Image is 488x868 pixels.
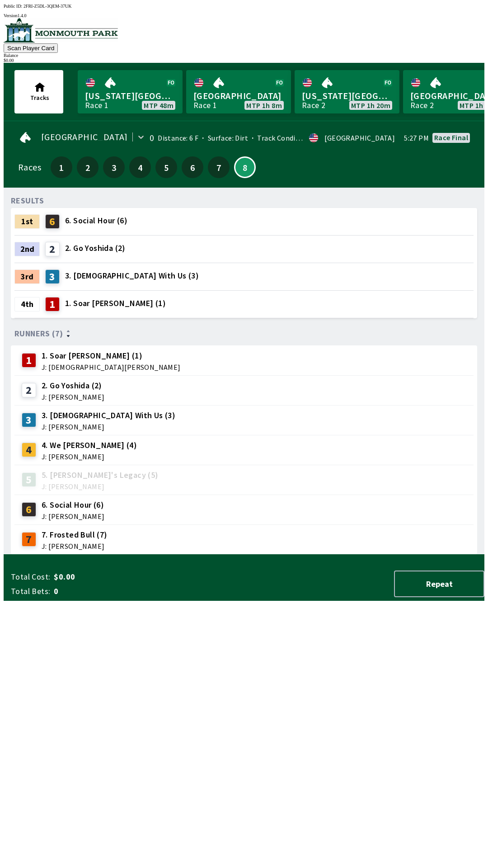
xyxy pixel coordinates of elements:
[129,156,151,178] button: 4
[158,133,198,142] span: Distance: 6 F
[103,156,125,178] button: 3
[22,472,36,487] div: 5
[248,133,328,142] span: Track Condition: Firm
[193,102,217,109] div: Race 1
[4,13,484,18] div: Version 1.4.0
[42,439,137,451] span: 4. We [PERSON_NAME] (4)
[14,70,63,113] button: Tracks
[404,134,429,142] span: 5:27 PM
[42,542,108,550] span: J: [PERSON_NAME]
[237,165,253,170] span: 8
[42,513,104,520] span: J: [PERSON_NAME]
[14,242,40,256] div: 2nd
[351,102,390,109] span: MTP 1h 20m
[208,156,230,178] button: 7
[53,164,70,170] span: 1
[434,134,468,141] div: Race final
[14,297,40,311] div: 4th
[4,18,118,42] img: venue logo
[11,571,50,582] span: Total Cost:
[79,164,96,170] span: 2
[4,53,484,58] div: Balance
[77,156,99,178] button: 2
[22,502,36,517] div: 6
[42,350,181,362] span: 1. Soar [PERSON_NAME] (1)
[193,90,284,102] span: [GEOGRAPHIC_DATA]
[42,410,175,421] span: 3. [DEMOGRAPHIC_DATA] With Us (3)
[186,70,291,113] a: [GEOGRAPHIC_DATA]Race 1MTP 1h 8m
[14,269,40,284] div: 3rd
[4,58,484,63] div: $ 0.00
[182,156,203,178] button: 6
[22,413,36,427] div: 3
[105,164,122,170] span: 3
[45,214,60,229] div: 6
[234,156,256,178] button: 8
[22,443,36,457] div: 4
[42,380,104,392] span: 2. Go Yoshida (2)
[144,102,174,109] span: MTP 48m
[54,586,196,597] span: 0
[42,423,175,430] span: J: [PERSON_NAME]
[14,329,474,338] div: Runners (7)
[155,156,177,178] button: 5
[210,164,227,170] span: 7
[22,532,36,547] div: 7
[324,134,395,142] div: [GEOGRAPHIC_DATA]
[42,393,104,401] span: J: [PERSON_NAME]
[23,4,72,9] span: 2FRI-Z5DL-3QEM-37UK
[42,453,137,460] span: J: [PERSON_NAME]
[246,102,282,109] span: MTP 1h 8m
[41,133,128,141] span: [GEOGRAPHIC_DATA]
[78,70,183,113] a: [US_STATE][GEOGRAPHIC_DATA]Race 1MTP 48m
[51,156,72,178] button: 1
[402,579,476,589] span: Repeat
[158,164,175,170] span: 5
[4,43,58,53] button: Scan Player Card
[42,363,181,371] span: J: [DEMOGRAPHIC_DATA][PERSON_NAME]
[302,102,325,109] div: Race 2
[150,134,154,142] div: 0
[14,214,40,229] div: 1st
[295,70,399,113] a: [US_STATE][GEOGRAPHIC_DATA]Race 2MTP 1h 20m
[42,499,104,511] span: 6. Social Hour (6)
[54,571,196,582] span: $0.00
[18,164,41,171] div: Races
[65,270,199,282] span: 3. [DEMOGRAPHIC_DATA] With Us (3)
[85,90,175,102] span: [US_STATE][GEOGRAPHIC_DATA]
[394,571,484,597] button: Repeat
[30,94,49,102] span: Tracks
[198,133,248,142] span: Surface: Dirt
[22,353,36,368] div: 1
[11,197,44,204] div: RESULTS
[410,102,434,109] div: Race 2
[85,102,108,109] div: Race 1
[14,330,63,337] span: Runners (7)
[302,90,392,102] span: [US_STATE][GEOGRAPHIC_DATA]
[184,164,201,170] span: 6
[65,297,166,309] span: 1. Soar [PERSON_NAME] (1)
[131,164,149,170] span: 4
[45,242,60,256] div: 2
[42,483,159,490] span: J: [PERSON_NAME]
[42,469,159,481] span: 5. [PERSON_NAME]'s Legacy (5)
[65,242,126,254] span: 2. Go Yoshida (2)
[42,529,108,541] span: 7. Frosted Bull (7)
[11,586,50,597] span: Total Bets:
[45,269,60,284] div: 3
[4,4,484,9] div: Public ID:
[65,215,127,226] span: 6. Social Hour (6)
[22,383,36,397] div: 2
[45,297,60,311] div: 1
